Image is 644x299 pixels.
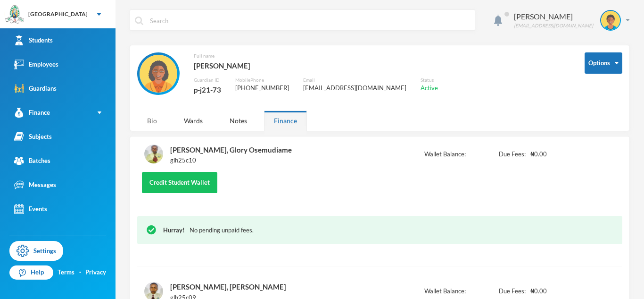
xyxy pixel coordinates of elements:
[170,144,292,156] div: [PERSON_NAME], Glory Osemudiame
[194,60,438,72] div: [PERSON_NAME]
[424,150,466,159] span: Wallet Balance:
[499,287,526,296] span: Due Fees:
[135,17,143,25] img: search
[14,180,56,190] div: Messages
[235,84,289,93] div: [PHONE_NUMBER]
[149,10,470,31] input: Search
[530,150,547,159] span: ₦0.00
[174,111,213,131] div: Wards
[79,268,81,277] div: ·
[5,5,24,24] img: logo
[147,225,156,235] img: !
[14,132,52,142] div: Subjects
[514,11,593,22] div: [PERSON_NAME]
[163,226,185,234] span: Hurray!
[303,84,406,93] div: [EMAIL_ADDRESS][DOMAIN_NAME]
[530,287,547,296] span: ₦0.00
[14,108,50,118] div: Finance
[58,268,74,277] a: Terms
[194,77,221,84] div: Guardian ID
[264,111,307,131] div: Finance
[28,10,88,18] div: [GEOGRAPHIC_DATA]
[14,60,58,69] div: Employees
[424,287,466,296] span: Wallet Balance:
[14,84,57,94] div: Guardians
[142,172,217,193] button: Credit Student Wallet
[585,52,622,74] button: Options
[194,52,438,60] div: Full name
[421,77,438,84] div: Status
[144,145,163,163] img: STUDENT
[85,268,106,277] a: Privacy
[601,11,620,30] img: STUDENT
[9,265,53,280] a: Help
[514,22,593,29] div: [EMAIL_ADDRESS][DOMAIN_NAME]
[137,111,167,131] div: Bio
[14,204,47,214] div: Events
[235,77,289,84] div: Mobile Phone
[170,156,292,165] div: glh25c10
[14,35,53,45] div: Students
[170,281,286,293] div: [PERSON_NAME], [PERSON_NAME]
[303,77,406,84] div: Email
[163,226,613,235] div: No pending unpaid fees.
[499,150,526,159] span: Due Fees:
[220,111,257,131] div: Notes
[194,84,221,96] div: p-j21-73
[9,241,63,261] a: Settings
[421,84,438,93] div: Active
[14,156,50,166] div: Batches
[140,55,177,93] img: GUARDIAN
